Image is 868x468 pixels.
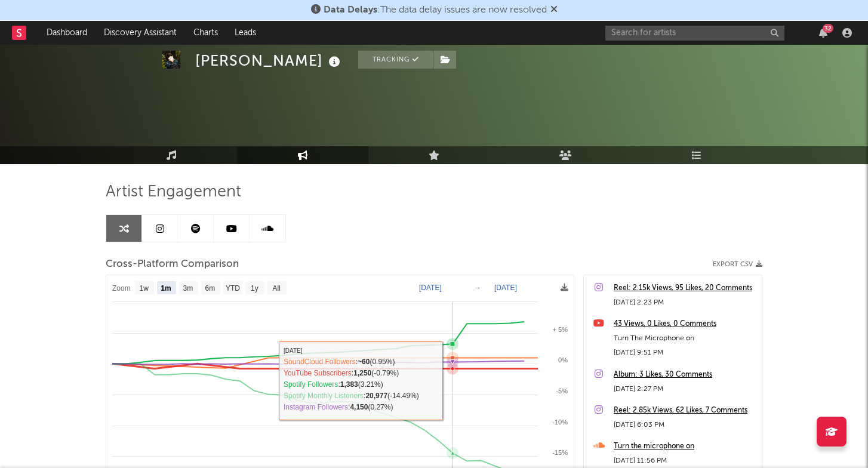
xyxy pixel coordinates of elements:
text: → [474,284,481,292]
span: Artist Engagement [106,185,241,199]
text: Zoom [112,284,131,292]
input: Search for artists [605,26,784,41]
span: Data Delays [324,5,377,15]
text: 1y [251,284,258,292]
a: Album: 3 Likes, 30 Comments [614,368,756,382]
text: [DATE] [419,284,442,292]
text: All [272,284,280,292]
text: + 5% [553,326,568,333]
div: [DATE] 6:03 PM [614,418,756,432]
text: 0% [558,356,568,364]
text: -15% [552,449,568,456]
div: Turn The Microphone on [614,331,756,346]
button: Export CSV [713,261,762,268]
div: [DATE] 2:23 PM [614,295,756,310]
div: [DATE] 9:51 PM [614,346,756,360]
button: Tracking [358,51,433,69]
a: 43 Views, 0 Likes, 0 Comments [614,317,756,331]
a: Charts [185,21,226,45]
div: [DATE] 2:27 PM [614,382,756,396]
span: Dismiss [550,5,558,15]
text: 3m [183,284,193,292]
text: -10% [552,418,568,426]
button: 32 [819,28,827,38]
text: [DATE] [494,284,517,292]
div: [PERSON_NAME] [195,51,343,70]
a: Dashboard [38,21,96,45]
text: 1w [140,284,149,292]
text: YTD [226,284,240,292]
text: 6m [205,284,216,292]
div: 32 [823,24,833,33]
span: : The data delay issues are now resolved [324,5,547,15]
a: Discovery Assistant [96,21,185,45]
a: Reel: 2.85k Views, 62 Likes, 7 Comments [614,404,756,418]
a: Reel: 2.15k Views, 95 Likes, 20 Comments [614,281,756,295]
text: 1m [161,284,171,292]
text: -5% [556,387,568,395]
span: Cross-Platform Comparison [106,257,239,272]
div: [DATE] 11:56 PM [614,454,756,468]
a: Leads [226,21,264,45]
a: Turn the microphone on [614,439,756,454]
